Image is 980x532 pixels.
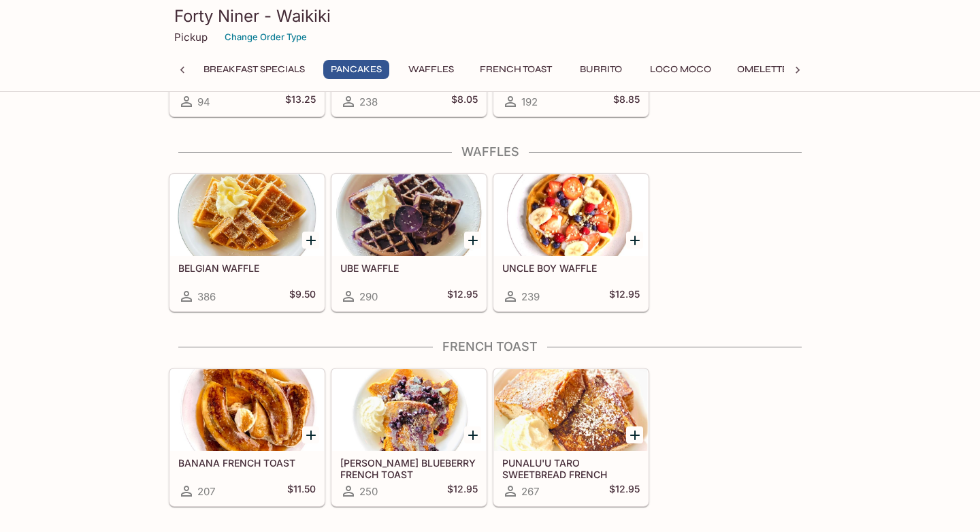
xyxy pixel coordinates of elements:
[340,457,478,480] h5: [PERSON_NAME] BLUEBERRY FRENCH TOAST
[464,426,481,443] button: Add SWEET LEILANI BLUEBERRY FRENCH TOAST
[196,60,312,79] button: Breakfast Specials
[626,426,643,443] button: Add PUNALU'U TARO SWEETBREAD FRENCH TOAST
[502,457,640,480] h5: PUNALU'U TARO SWEETBREAD FRENCH TOAST
[626,232,643,249] button: Add UNCLE BOY WAFFLE
[340,262,478,274] h5: UBE WAFFLE
[521,95,538,108] span: 192
[178,457,316,469] h5: BANANA FRENCH TOAST
[332,174,486,256] div: UBE WAFFLE
[169,144,811,159] h4: Waffles
[170,369,324,451] div: BANANA FRENCH TOAST
[494,369,648,451] div: PUNALU'U TARO SWEETBREAD FRENCH TOAST
[447,288,478,304] h5: $12.95
[359,485,378,498] span: 250
[472,60,559,79] button: French Toast
[493,174,649,311] a: UNCLE BOY WAFFLE239$12.95
[218,27,313,48] button: Change Order Type
[359,290,378,303] span: 290
[494,174,648,256] div: UNCLE BOY WAFFLE
[331,174,487,311] a: UBE WAFFLE290$12.95
[502,262,640,274] h5: UNCLE BOY WAFFLE
[642,60,719,79] button: Loco Moco
[521,290,540,303] span: 239
[609,288,640,304] h5: $12.95
[570,60,632,79] button: Burrito
[609,483,640,499] h5: $12.95
[613,93,640,110] h5: $8.85
[285,93,316,110] h5: $13.25
[178,262,316,274] h5: BELGIAN WAFFLE
[174,31,208,44] p: Pickup
[302,232,319,249] button: Add BELGIAN WAFFLE
[197,485,215,498] span: 207
[302,426,319,443] button: Add BANANA FRENCH TOAST
[169,174,325,311] a: BELGIAN WAFFLE386$9.50
[493,369,649,506] a: PUNALU'U TARO SWEETBREAD FRENCH TOAST267$12.95
[197,290,216,303] span: 386
[197,95,210,108] span: 94
[451,93,478,110] h5: $8.05
[169,339,811,354] h4: French Toast
[174,5,806,27] h3: Forty Niner - Waikiki
[170,174,324,256] div: BELGIAN WAFFLE
[464,232,481,249] button: Add UBE WAFFLE
[289,288,316,304] h5: $9.50
[323,60,389,79] button: Pancakes
[331,369,487,506] a: [PERSON_NAME] BLUEBERRY FRENCH TOAST250$12.95
[169,369,325,506] a: BANANA FRENCH TOAST207$11.50
[730,60,801,79] button: Omelettes
[332,369,486,451] div: SWEET LEILANI BLUEBERRY FRENCH TOAST
[400,60,461,79] button: Waffles
[521,485,539,498] span: 267
[447,483,478,499] h5: $12.95
[287,483,316,499] h5: $11.50
[359,95,378,108] span: 238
